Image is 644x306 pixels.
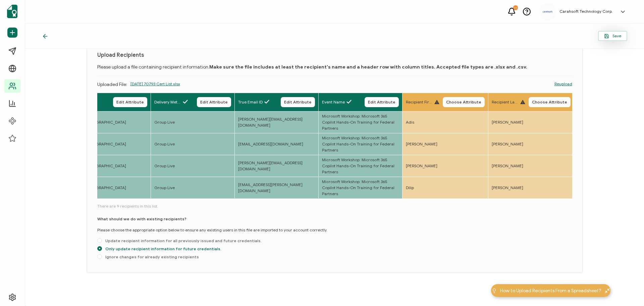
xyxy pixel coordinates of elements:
span: Edit Attribute [200,100,228,104]
td: [PERSON_NAME] [402,155,488,177]
td: [PERSON_NAME] [488,155,574,177]
td: Reston, [GEOGRAPHIC_DATA] [67,112,151,133]
p: Please upload a file containing recipient information. [97,63,572,71]
img: minimize-icon.svg [605,288,610,293]
button: Edit Attribute [197,97,231,107]
span: Edit Attribute [284,100,312,104]
span: How to Upload Recipients From a Spreadsheet? [500,287,601,294]
span: Only update recipient information for future credentials. [102,246,221,251]
td: Reston, [GEOGRAPHIC_DATA] [67,133,151,155]
span: Delivery Method [154,99,181,105]
td: [PERSON_NAME] [488,133,574,155]
div: 31 [513,5,518,10]
button: Choose Attribute [529,97,571,107]
td: Microsoft Workshop: Microsoft 365 Copilot Hands-On Training for Federal Partners [318,112,402,133]
td: Group Live [151,112,234,133]
td: Reston, [GEOGRAPHIC_DATA] [67,177,151,199]
span: [DATE] 70793 Cert List.xlsx [130,81,180,98]
span: Event Name [322,99,345,105]
td: Adis [402,112,488,133]
button: Edit Attribute [365,97,399,107]
td: Group Live [151,133,234,155]
td: [PERSON_NAME][EMAIL_ADDRESS][DOMAIN_NAME] [234,112,318,133]
td: Group Live [151,155,234,177]
span: Edit Attribute [116,100,144,104]
h5: Carahsoft Technology Corp. [559,9,613,14]
button: Choose Attribute [443,97,485,107]
p: Please choose the appropriate option below to ensure any existing users in this file are imported... [97,227,327,233]
span: Choose Attribute [446,100,481,104]
img: sertifier-logomark-colored.svg [7,5,17,18]
td: [EMAIL_ADDRESS][PERSON_NAME][DOMAIN_NAME] [234,177,318,199]
td: [PERSON_NAME] [402,133,488,155]
b: Make sure the file includes at least the recipient's name and a header row with column titles. Ac... [209,64,527,70]
td: Dilip [402,177,488,199]
td: Microsoft Workshop: Microsoft 365 Copilot Hands-On Training for Federal Partners [318,133,402,155]
span: Save [604,34,621,39]
td: Microsoft Workshop: Microsoft 365 Copilot Hands-On Training for Federal Partners [318,177,402,199]
a: Reupload [554,81,572,87]
p: Uploaded File: [97,81,127,89]
span: Recipient Last Name [492,99,519,105]
span: Update recipient information for all previously issued and future credentials. [102,238,262,243]
button: Edit Attribute [281,97,315,107]
p: What should we do with existing recipients? [97,216,186,222]
span: Recipient First Name [406,99,433,105]
h1: Upload Recipients [97,52,572,58]
td: [EMAIL_ADDRESS][DOMAIN_NAME] [234,133,318,155]
span: Edit Attribute [368,100,395,104]
td: Microsoft Workshop: Microsoft 365 Copilot Hands-On Training for Federal Partners [318,155,402,177]
span: True Email ID [238,99,263,105]
td: [PERSON_NAME] [488,112,574,133]
td: Reston, [GEOGRAPHIC_DATA] [67,155,151,177]
span: Choose Attribute [532,100,567,104]
td: Group Live [151,177,234,199]
button: Edit Attribute [113,97,147,107]
span: Ignore changes for already existing recipients [102,254,199,259]
img: a9ee5910-6a38-4b3f-8289-cffb42fa798b.svg [543,11,553,13]
span: There are 9 recipients in this list. [97,203,572,209]
iframe: Chat Widget [610,274,644,306]
button: Save [598,31,627,41]
td: [PERSON_NAME] [488,177,574,199]
td: [PERSON_NAME][EMAIL_ADDRESS][DOMAIN_NAME] [234,155,318,177]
